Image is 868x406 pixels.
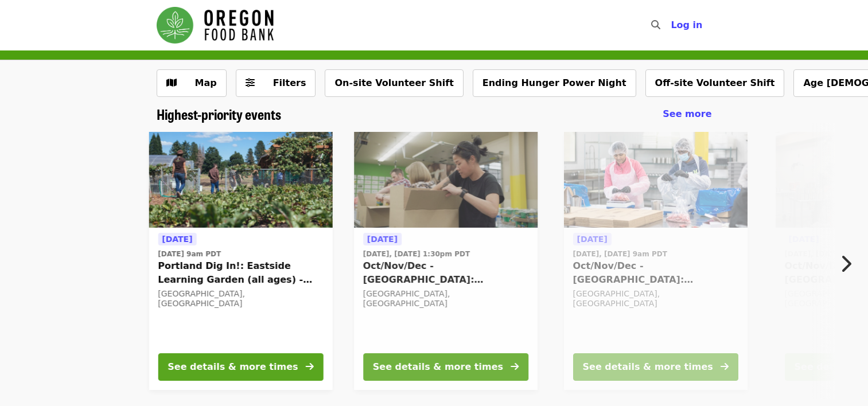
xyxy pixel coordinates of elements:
img: Oct/Nov/Dec - Beaverton: Repack/Sort (age 10+) organized by Oregon Food Bank [563,132,747,228]
button: On-site Volunteer Shift [325,69,463,97]
span: [DATE] [162,235,192,244]
i: arrow-right icon [511,361,519,372]
span: Log in [671,19,702,30]
button: Log in [661,14,711,37]
div: [GEOGRAPHIC_DATA], [GEOGRAPHIC_DATA] [158,289,323,309]
i: arrow-right icon [720,361,728,372]
span: [DATE] [788,235,819,244]
time: [DATE] 9am PDT [158,249,221,259]
div: Highest-priority events [147,106,721,123]
span: [DATE] [367,235,398,244]
input: Search [667,11,676,39]
a: See details for "Oct/Nov/Dec - Beaverton: Repack/Sort (age 10+)" [563,132,747,390]
button: Next item [830,248,868,280]
span: Portland Dig In!: Eastside Learning Garden (all ages) - Aug/Sept/Oct [158,259,323,287]
i: sliders-h icon [246,77,255,88]
div: [GEOGRAPHIC_DATA], [GEOGRAPHIC_DATA] [573,289,738,309]
i: arrow-right icon [305,361,313,372]
div: See details & more times [373,360,503,374]
button: See details & more times [363,353,528,381]
img: Oct/Nov/Dec - Portland: Repack/Sort (age 8+) organized by Oregon Food Bank [354,132,538,228]
button: Ending Hunger Power Night [473,69,636,97]
time: [DATE], [DATE] 1:30pm PDT [363,249,470,259]
i: search icon [651,19,660,30]
span: Oct/Nov/Dec - [GEOGRAPHIC_DATA]: Repack/Sort (age [DEMOGRAPHIC_DATA]+) [363,259,528,287]
div: See details & more times [582,360,713,374]
time: [DATE], [DATE] 9am PDT [573,249,667,259]
a: Highest-priority events [157,106,281,123]
span: [DATE] [577,235,607,244]
span: Filters [273,77,306,88]
div: [GEOGRAPHIC_DATA], [GEOGRAPHIC_DATA] [363,289,528,309]
a: See more [663,107,711,121]
i: map icon [166,77,177,88]
button: See details & more times [158,353,323,381]
span: Map [195,77,217,88]
a: See details for "Portland Dig In!: Eastside Learning Garden (all ages) - Aug/Sept/Oct" [149,132,332,390]
span: Oct/Nov/Dec - [GEOGRAPHIC_DATA]: Repack/Sort (age [DEMOGRAPHIC_DATA]+) [573,259,738,287]
button: Off-site Volunteer Shift [645,69,785,97]
button: Show map view [157,69,227,97]
div: See details & more times [168,360,298,374]
img: Portland Dig In!: Eastside Learning Garden (all ages) - Aug/Sept/Oct organized by Oregon Food Bank [149,132,332,228]
a: See details for "Oct/Nov/Dec - Portland: Repack/Sort (age 8+)" [354,132,538,390]
i: chevron-right icon [840,253,851,275]
span: Highest-priority events [157,104,281,124]
img: Oregon Food Bank - Home [157,7,274,44]
button: Filters (0 selected) [236,69,316,97]
button: See details & more times [573,353,738,381]
span: See more [663,108,711,119]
